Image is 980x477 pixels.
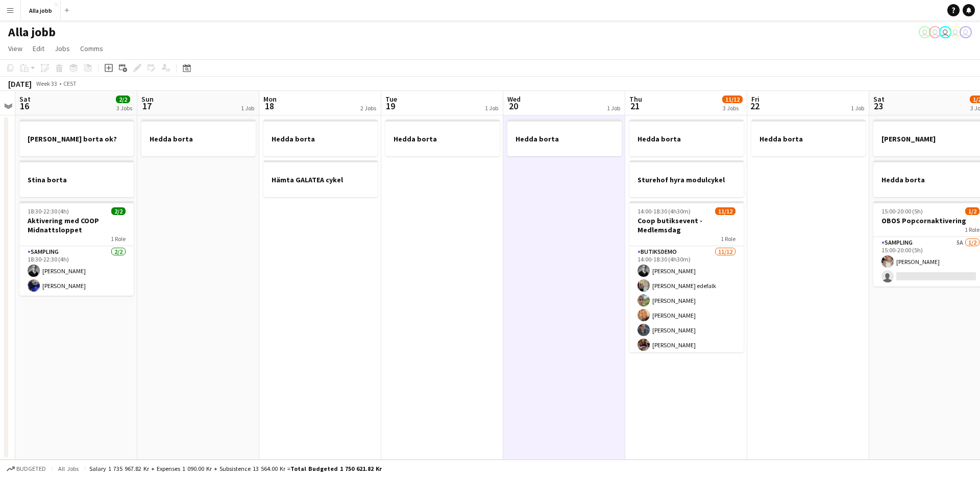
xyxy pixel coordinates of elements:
[723,104,742,112] div: 3 Jobs
[19,175,134,184] h3: Stina borta
[507,134,622,144] h3: Hedda borta
[507,94,521,104] span: Wed
[607,104,620,112] div: 1 Job
[629,216,744,234] h3: Coop butiksevent - Medlemsdag
[919,26,931,38] app-user-avatar: Hedda Lagerbielke
[722,96,743,103] span: 11/12
[19,94,31,104] span: Sat
[873,94,885,104] span: Sat
[263,94,277,104] span: Mon
[8,44,22,53] span: View
[290,465,382,472] span: Total Budgeted 1 750 621.82 kr
[111,207,126,215] span: 2/2
[360,104,376,112] div: 2 Jobs
[263,134,378,144] h3: Hedda borta
[385,120,500,156] app-job-card: Hedda borta
[750,100,759,112] span: 22
[949,26,962,38] app-user-avatar: August Löfgren
[715,207,736,215] span: 11/12
[29,42,48,55] a: Edit
[263,120,378,156] app-job-card: Hedda borta
[19,134,134,144] h3: [PERSON_NAME] borta ok?
[141,134,256,144] h3: Hedda borta
[55,44,70,53] span: Jobs
[939,26,951,38] app-user-avatar: Emil Hasselberg
[507,120,622,156] app-job-card: Hedda borta
[76,42,107,55] a: Comms
[629,134,744,144] h3: Hedda borta
[965,207,979,215] span: 1/2
[19,201,134,296] app-job-card: 18:30-22:30 (4h)2/2Aktivering med COOP Midnattsloppet1 RoleSampling2/218:30-22:30 (4h)[PERSON_NAM...
[19,160,134,197] app-job-card: Stina borta
[21,1,61,20] button: Alla jobb
[34,80,59,87] span: Week 33
[385,134,500,144] h3: Hedda borta
[629,246,744,444] app-card-role: Butiksdemo11/1214:00-18:30 (4h30m)[PERSON_NAME][PERSON_NAME] edefalk[PERSON_NAME][PERSON_NAME][PE...
[18,100,31,112] span: 16
[384,100,397,112] span: 19
[56,465,81,472] span: All jobs
[8,25,56,40] h1: Alla jobb
[629,94,642,104] span: Thu
[721,235,736,243] span: 1 Role
[751,94,759,104] span: Fri
[33,44,44,53] span: Edit
[116,96,130,103] span: 2/2
[628,100,642,112] span: 21
[19,246,134,296] app-card-role: Sampling2/218:30-22:30 (4h)[PERSON_NAME][PERSON_NAME]
[629,160,744,197] app-job-card: Sturehof hyra modulcykel
[140,100,154,112] span: 17
[629,175,744,184] h3: Sturehof hyra modulcykel
[19,120,134,156] app-job-card: [PERSON_NAME] borta ok?
[141,94,154,104] span: Sun
[80,44,103,53] span: Comms
[385,94,397,104] span: Tue
[262,100,277,112] span: 18
[872,100,885,112] span: 23
[629,120,744,156] app-job-card: Hedda borta
[881,207,923,215] span: 15:00-20:00 (5h)
[851,104,864,112] div: 1 Job
[929,26,941,38] app-user-avatar: Hedda Lagerbielke
[111,235,126,243] span: 1 Role
[19,216,134,234] h3: Aktivering med COOP Midnattsloppet
[638,207,691,215] span: 14:00-18:30 (4h30m)
[63,80,77,87] div: CEST
[485,104,498,112] div: 1 Job
[141,120,256,156] app-job-card: Hedda borta
[263,175,378,184] h3: Hämta GALATEA cykel
[8,79,32,89] div: [DATE]
[751,120,866,156] app-job-card: Hedda borta
[5,463,47,474] button: Budgeted
[629,201,744,352] app-job-card: 14:00-18:30 (4h30m)11/12Coop butiksevent - Medlemsdag1 RoleButiksdemo11/1214:00-18:30 (4h30m)[PER...
[241,104,254,112] div: 1 Job
[965,226,979,233] span: 1 Role
[116,104,132,112] div: 3 Jobs
[960,26,972,38] app-user-avatar: Stina Dahl
[751,134,866,144] h3: Hedda borta
[16,465,46,472] span: Budgeted
[51,42,74,55] a: Jobs
[506,100,521,112] span: 20
[263,160,378,197] app-job-card: Hämta GALATEA cykel
[4,42,27,55] a: View
[89,465,382,472] div: Salary 1 735 967.82 kr + Expenses 1 090.00 kr + Subsistence 13 564.00 kr =
[28,207,69,215] span: 18:30-22:30 (4h)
